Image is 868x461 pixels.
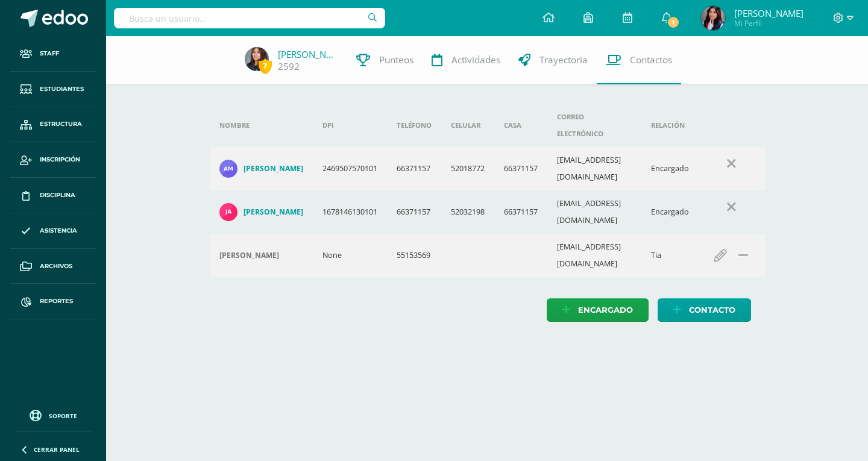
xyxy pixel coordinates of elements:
img: 5d13b905c38bd252d7532fa21c630052.png [245,47,269,71]
td: 2469507570101 [313,147,387,190]
span: Soporte [49,412,77,420]
td: [EMAIL_ADDRESS][DOMAIN_NAME] [547,147,641,190]
a: Estructura [10,107,96,143]
span: Actividades [451,54,500,66]
span: 1 [667,16,680,29]
input: Busca un usuario... [114,8,385,28]
td: [EMAIL_ADDRESS][DOMAIN_NAME] [547,234,641,277]
span: Inscripción [40,155,80,165]
span: Staff [40,49,59,58]
a: Staff [10,36,96,72]
a: [PERSON_NAME] [278,48,338,60]
td: 66371157 [387,190,441,234]
span: Archivos [40,262,72,271]
h4: [PERSON_NAME] [219,251,279,260]
img: 72ae32c1753f0390eb550ad43e500744.png [219,203,237,221]
a: Reportes [10,284,96,319]
span: Encargado [578,299,633,321]
span: Punteos [379,54,414,66]
div: Lucrecia Morales [219,251,303,260]
td: Tia [641,234,699,277]
td: [EMAIL_ADDRESS][DOMAIN_NAME] [547,190,641,234]
a: Disciplina [10,178,96,213]
a: [PERSON_NAME] [219,160,303,178]
a: Estudiantes [10,72,96,107]
td: Encargado [641,147,699,190]
td: 52032198 [441,190,494,234]
a: 2592 [278,60,300,73]
span: Trayectoria [539,54,588,66]
a: Archivos [10,249,96,284]
td: 66371157 [494,190,547,234]
span: 7 [259,58,272,74]
a: Actividades [423,36,509,84]
span: [PERSON_NAME] [734,7,804,19]
a: Punteos [347,36,423,84]
span: Estructura [40,119,82,129]
span: Reportes [40,296,73,306]
a: Encargado [547,298,649,322]
span: Estudiantes [40,84,84,94]
span: Mi Perfil [734,18,804,28]
span: Contactos [630,54,672,66]
td: Encargado [641,190,699,234]
td: 55153569 [387,234,441,277]
span: Disciplina [40,190,75,200]
span: Contacto [689,299,735,321]
th: Casa [494,104,547,147]
img: 331a885a7a06450cabc094b6be9ba622.png [701,6,725,30]
th: Nombre [210,104,313,147]
a: Soporte [14,407,92,423]
th: DPI [313,104,387,147]
th: Correo electrónico [547,104,641,147]
th: Celular [441,104,494,147]
img: 5a3ad2865563f6ab700dda57575cba0d.png [219,160,237,178]
td: 1678146130101 [313,190,387,234]
th: Relación [641,104,699,147]
th: Teléfono [387,104,441,147]
h4: [PERSON_NAME] [244,207,303,217]
td: None [313,234,387,277]
a: Contactos [597,36,681,84]
td: 52018772 [441,147,494,190]
a: Trayectoria [509,36,597,84]
td: 66371157 [387,147,441,190]
td: 66371157 [494,147,547,190]
span: Asistencia [40,226,77,236]
span: Cerrar panel [34,445,80,454]
h4: [PERSON_NAME] [244,164,303,174]
a: [PERSON_NAME] [219,203,303,221]
a: Contacto [658,298,751,322]
a: Inscripción [10,142,96,178]
a: Asistencia [10,213,96,249]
